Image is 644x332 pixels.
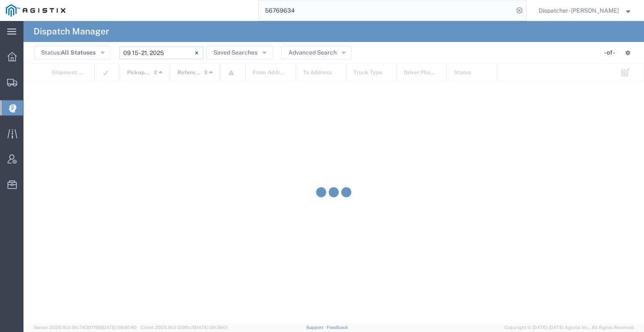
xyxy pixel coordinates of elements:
a: Feedback [327,325,348,330]
div: - of - [604,48,619,57]
span: Dispatcher - Cameron Bowman [539,6,619,15]
span: [DATE] 09:39:01 [194,325,228,330]
h4: Dispatch Manager [34,21,109,42]
button: Saved Searches [206,46,273,59]
input: Search for shipment number, reference number [259,0,514,21]
span: Copyright © [DATE]-[DATE] Agistix Inc., All Rights Reserved [505,324,634,331]
img: logo [6,4,65,17]
button: Advanced Search [281,46,352,59]
span: [DATE] 09:50:40 [101,325,137,330]
span: All Statuses [61,49,96,56]
a: Support [306,325,327,330]
button: Dispatcher - [PERSON_NAME] [538,5,633,16]
button: Status:All Statuses [34,46,111,59]
span: Client: 2025.19.0-129fbcf [140,325,228,330]
span: Server: 2025.19.0-91c74307f99 [34,325,137,330]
